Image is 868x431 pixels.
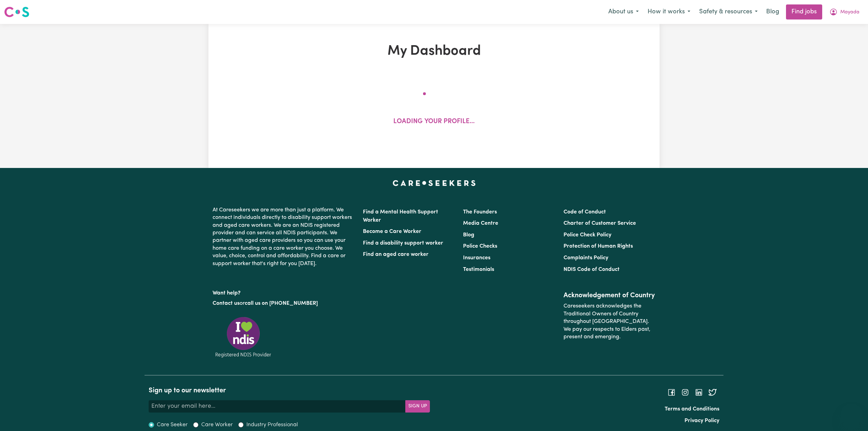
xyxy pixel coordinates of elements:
a: Privacy Policy [684,418,719,423]
a: Follow Careseekers on Twitter [708,390,717,395]
h2: Acknowledgement of Country [564,291,655,300]
a: Careseekers logo [4,4,29,20]
button: Subscribe [405,400,430,413]
p: or [213,297,355,310]
a: NDIS Code of Conduct [564,267,620,272]
a: Testimonials [463,267,494,272]
a: Protection of Human Rights [564,244,633,249]
a: Code of Conduct [564,209,606,215]
iframe: Button to launch messaging window [841,404,863,426]
a: Complaints Policy [564,255,608,261]
a: Police Check Policy [564,232,611,238]
span: Mayada [840,9,859,16]
a: The Founders [463,209,497,215]
p: Careseekers acknowledges the Traditional Owners of Country throughout [GEOGRAPHIC_DATA]. We pay o... [564,300,655,343]
a: Become a Care Worker [363,229,421,234]
a: Blog [463,232,474,238]
a: Blog [762,4,783,19]
a: Follow Careseekers on Instagram [681,390,689,395]
a: Find a disability support worker [363,240,443,246]
button: About us [604,5,643,19]
a: Find a Mental Health Support Worker [363,209,438,223]
button: My Account [825,5,864,19]
a: Contact us [213,301,240,306]
label: Care Seeker [157,421,188,429]
a: Insurances [463,255,490,261]
p: Loading your profile... [393,117,475,127]
a: Terms and Conditions [665,406,719,412]
a: Charter of Customer Service [564,221,636,226]
a: Find an aged care worker [363,252,429,257]
h2: Sign up to our newsletter [149,387,430,395]
input: Enter your email here... [149,400,406,413]
a: Careseekers home page [393,180,476,186]
button: Safety & resources [695,5,762,19]
img: Registered NDIS provider [213,316,274,358]
a: Media Centre [463,221,498,226]
a: Find jobs [786,4,822,19]
a: Follow Careseekers on Facebook [667,390,676,395]
label: Industry Professional [246,421,298,429]
label: Care Worker [201,421,233,429]
a: call us on [PHONE_NUMBER] [245,301,318,306]
h1: My Dashboard [288,43,580,60]
a: Follow Careseekers on LinkedIn [695,390,703,395]
button: How it works [643,5,695,19]
a: Police Checks [463,244,497,249]
img: Careseekers logo [4,6,29,18]
p: At Careseekers we are more than just a platform. We connect individuals directly to disability su... [213,204,355,270]
p: Want help? [213,287,355,297]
